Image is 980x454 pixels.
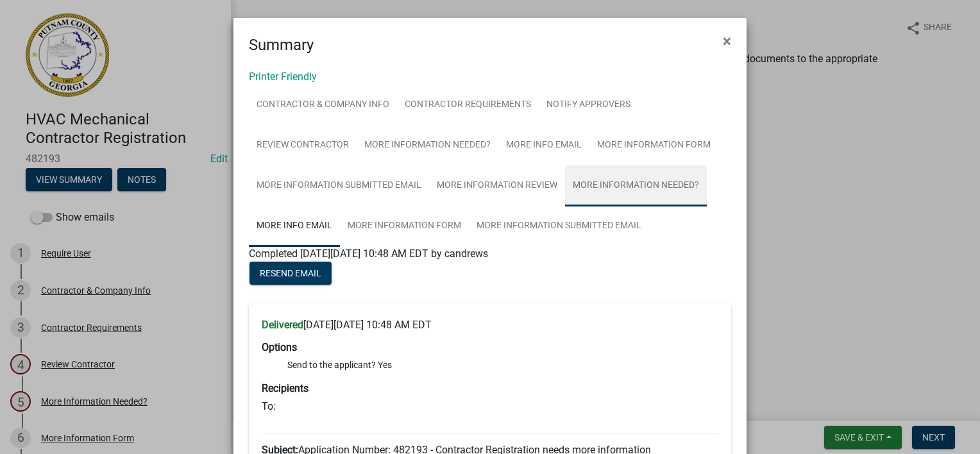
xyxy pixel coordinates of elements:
li: Send to the applicant? Yes [287,358,718,372]
a: Printer Friendly [249,71,317,83]
a: Notify Approvers [539,85,638,126]
a: More Information Review [429,165,565,206]
button: Close [713,23,741,59]
strong: Options [262,341,297,353]
a: More Information Form [589,125,718,166]
a: More Info Email [249,206,340,247]
h6: To: [262,400,718,412]
a: Contractor & Company Info [249,85,397,126]
a: More Information Needed? [357,125,498,166]
span: Resend Email [260,268,321,278]
h4: Summary [249,33,314,56]
a: More Information Form [340,206,469,247]
a: More Info Email [498,125,589,166]
h6: [DATE][DATE] 10:48 AM EDT [262,319,718,331]
span: × [723,32,731,50]
a: Contractor Requirements [397,85,539,126]
a: More Information Needed? [565,165,707,206]
a: Review Contractor [249,125,357,166]
strong: Delivered [262,319,303,331]
span: Completed [DATE][DATE] 10:48 AM EDT by candrews [249,248,488,260]
a: More Information Submitted Email [249,165,429,206]
button: Resend Email [249,262,332,285]
strong: Recipients [262,382,308,394]
a: More Information Submitted Email [469,206,649,247]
